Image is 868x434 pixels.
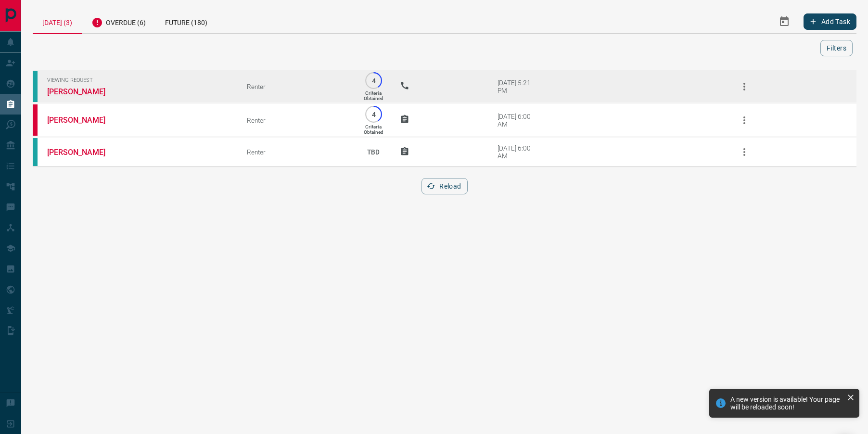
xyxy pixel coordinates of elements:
div: [DATE] 5:21 PM [498,79,538,94]
div: A new version is available! Your page will be reloaded soon! [730,396,843,411]
a: [PERSON_NAME] [47,87,119,96]
span: Viewing Request [47,77,232,83]
div: Renter [247,148,347,156]
p: Criteria Obtained [364,90,383,101]
p: 4 [370,77,377,84]
div: [DATE] 6:00 AM [498,113,538,128]
div: property.ca [33,104,38,136]
p: 4 [370,111,377,118]
div: Renter [247,116,347,124]
div: condos.ca [33,138,38,166]
button: Filters [820,40,853,56]
div: Renter [247,83,347,90]
button: Select Date Range [773,10,796,33]
div: Overdue (6) [82,10,155,33]
div: [DATE] 6:00 AM [498,144,538,160]
button: Add Task [804,13,856,30]
a: [PERSON_NAME] [47,148,119,157]
p: Criteria Obtained [364,124,383,135]
a: [PERSON_NAME] [47,115,119,125]
div: condos.ca [33,71,38,102]
div: Future (180) [155,10,217,33]
p: TBD [361,139,385,165]
div: [DATE] (3) [33,10,82,34]
button: Reload [421,178,467,194]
